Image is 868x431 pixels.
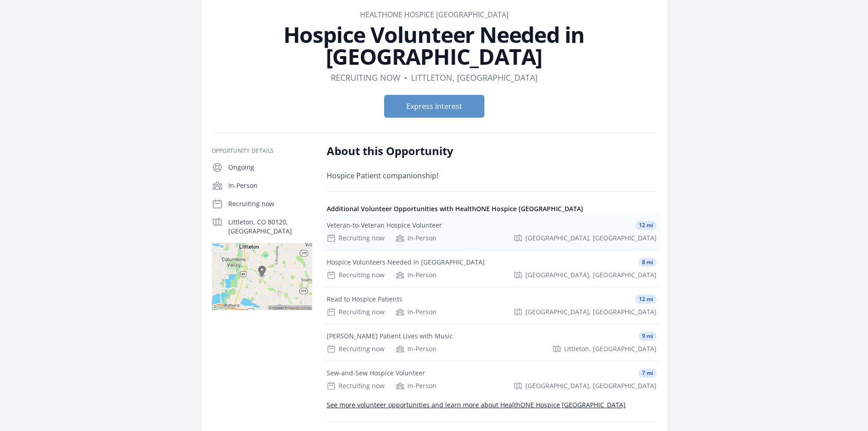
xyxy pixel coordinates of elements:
h1: Hospice Volunteer Needed in [GEOGRAPHIC_DATA] [212,24,657,68]
a: [PERSON_NAME] Patient Lives with Music 9 mi Recruiting now In-Person Littleton, [GEOGRAPHIC_DATA] [323,324,660,361]
div: [PERSON_NAME] Patient Lives with Music [327,332,453,341]
dd: Recruiting now [331,71,401,84]
div: • [404,71,407,84]
span: 7 mi [638,369,657,378]
span: [GEOGRAPHIC_DATA], [GEOGRAPHIC_DATA] [525,307,657,317]
div: Recruiting now [327,307,385,317]
h4: Additional Volunteer Opportunities with HealthONE Hospice [GEOGRAPHIC_DATA] [327,204,657,213]
span: [GEOGRAPHIC_DATA], [GEOGRAPHIC_DATA] [525,381,657,390]
div: Recruiting now [327,344,385,353]
span: 8 mi [638,258,657,267]
div: In-Person [395,270,437,280]
p: Littleton, CO 80120, [GEOGRAPHIC_DATA] [228,218,312,236]
div: Read to Hospice Patients [327,295,402,304]
dd: Littleton, [GEOGRAPHIC_DATA] [411,71,538,84]
span: 9 mi [638,332,657,341]
p: Recruiting now [228,199,312,208]
div: Recruiting now [327,270,385,280]
div: In-Person [395,234,437,243]
span: Littleton, [GEOGRAPHIC_DATA] [564,344,657,353]
div: Recruiting now [327,381,385,390]
a: HealthONE Hospice [GEOGRAPHIC_DATA] [360,10,508,20]
div: Recruiting now [327,234,385,243]
span: [GEOGRAPHIC_DATA], [GEOGRAPHIC_DATA] [525,234,657,243]
div: In-Person [395,307,437,317]
span: 12 mi [635,221,657,230]
p: Hospice Patient companionship! [327,169,593,182]
p: Ongoing [228,163,312,172]
a: Read to Hospice Patients 12 mi Recruiting now In-Person [GEOGRAPHIC_DATA], [GEOGRAPHIC_DATA] [323,287,660,324]
button: Express Interest [384,95,484,118]
span: [GEOGRAPHIC_DATA], [GEOGRAPHIC_DATA] [525,270,657,280]
a: Veteran-to-Veteran Hospice Volunteer 12 mi Recruiting now In-Person [GEOGRAPHIC_DATA], [GEOGRAPHI... [323,213,660,250]
div: Hospice Volunteers Needed in [GEOGRAPHIC_DATA] [327,258,485,267]
h3: Opportunity Details [212,147,312,155]
div: In-Person [395,381,437,390]
div: Veteran-to-Veteran Hospice Volunteer [327,221,442,230]
a: Sew-and-Sew Hospice Volunteer 7 mi Recruiting now In-Person [GEOGRAPHIC_DATA], [GEOGRAPHIC_DATA] [323,361,660,398]
p: In-Person [228,181,312,190]
a: See more volunteer opportunities and learn more about HealthONE Hospice [GEOGRAPHIC_DATA] [327,400,626,409]
a: Hospice Volunteers Needed in [GEOGRAPHIC_DATA] 8 mi Recruiting now In-Person [GEOGRAPHIC_DATA], [... [323,250,660,287]
span: 12 mi [635,295,657,304]
h2: About this Opportunity [327,144,593,158]
div: In-Person [395,344,437,353]
div: Sew-and-Sew Hospice Volunteer [327,369,425,378]
img: Map [212,243,312,310]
